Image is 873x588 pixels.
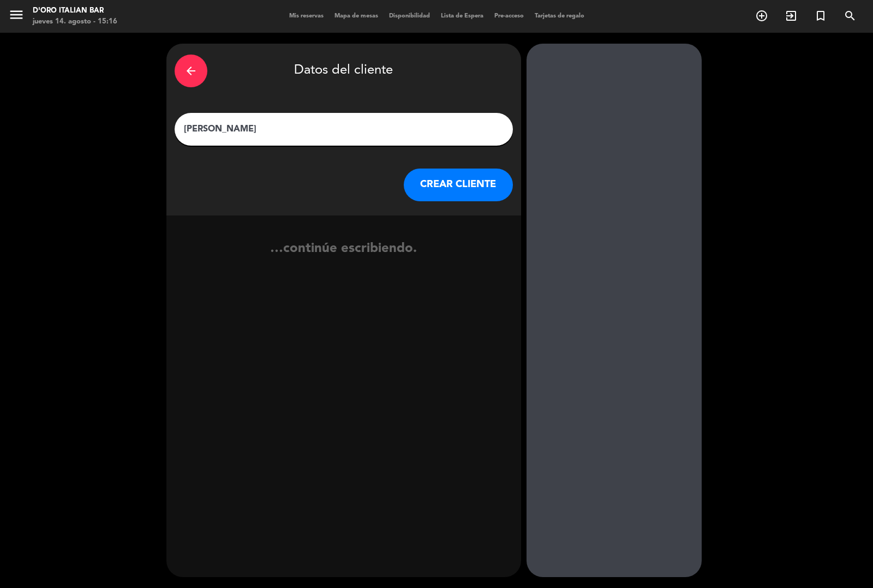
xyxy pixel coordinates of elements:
[404,169,513,201] button: CREAR CLIENTE
[435,13,489,19] span: Lista de Espera
[8,7,25,27] button: menu
[33,5,117,16] div: D'oro Italian Bar
[284,13,329,19] span: Mis reservas
[529,13,590,19] span: Tarjetas de regalo
[175,52,513,90] div: Datos del cliente
[384,13,435,19] span: Disponibilidad
[329,13,384,19] span: Mapa de mesas
[8,7,25,23] i: menu
[166,238,521,279] div: …continúe escribiendo.
[183,122,505,137] input: Escriba nombre, correo electrónico o número de teléfono...
[844,9,857,22] i: search
[814,9,827,22] i: turned_in_not
[785,9,798,22] i: exit_to_app
[489,13,529,19] span: Pre-acceso
[755,9,768,22] i: add_circle_outline
[184,64,198,77] i: arrow_back
[33,16,117,27] div: jueves 14. agosto - 15:16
